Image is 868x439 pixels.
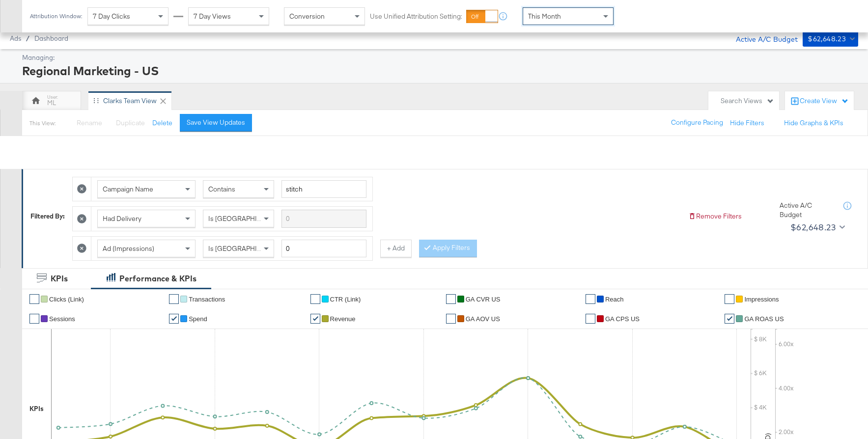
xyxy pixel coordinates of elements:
span: Impressions [744,296,779,303]
span: GA AOV US [466,315,500,323]
button: Configure Pacing [664,114,730,132]
div: KPIs [51,273,68,284]
a: ✔ [446,314,456,324]
span: Contains [208,185,235,193]
button: Hide Graphs & KPIs [784,118,843,128]
a: ✔ [310,294,320,304]
div: Active A/C Budget [726,31,798,46]
span: Is [GEOGRAPHIC_DATA] [208,244,283,253]
span: Transactions [189,296,225,303]
a: ✔ [586,314,595,324]
a: ✔ [725,314,734,324]
span: Reach [605,296,624,303]
button: + Add [380,240,412,257]
span: 7 Day Clicks [93,12,130,21]
button: $62,648.23 [786,219,847,235]
span: GA CPS US [605,315,640,323]
button: Delete [152,118,172,128]
div: $62,648.23 [790,220,836,235]
a: ✔ [310,314,320,324]
span: Ad (Impressions) [103,244,154,253]
div: $62,648.23 [808,33,846,45]
div: This View: [29,119,56,127]
span: Is [GEOGRAPHIC_DATA] [208,214,283,223]
span: Had Delivery [103,214,141,223]
div: Search Views [721,96,774,106]
div: KPIs [29,404,44,413]
a: ✔ [29,314,39,324]
button: Save View Updates [180,114,252,132]
div: Attribution Window: [29,13,83,20]
span: CTR (Link) [330,296,361,303]
button: $62,648.23 [803,31,858,47]
button: Remove Filters [688,212,742,221]
a: ✔ [169,314,179,324]
span: GA ROAS US [744,315,784,323]
a: ✔ [586,294,595,304]
input: Enter a search term [281,180,366,198]
span: Duplicate [116,118,145,127]
a: Dashboard [34,34,68,42]
span: Revenue [330,315,356,323]
label: Use Unified Attribution Setting: [370,12,462,21]
span: 7 Day Views [194,12,231,21]
div: Create View [800,96,849,106]
div: Clarks Team View [103,96,157,106]
span: Sessions [49,315,75,323]
a: ✔ [29,294,39,304]
a: ✔ [446,294,456,304]
div: Managing: [22,53,856,62]
button: Hide Filters [730,118,764,128]
span: Campaign Name [103,185,153,193]
div: Save View Updates [187,118,245,127]
div: Filtered By: [30,212,65,221]
div: ML [47,98,56,108]
div: Regional Marketing - US [22,62,856,79]
a: ✔ [725,294,734,304]
span: Spend [189,315,207,323]
span: Clicks (Link) [49,296,84,303]
span: Ads [10,34,21,42]
span: Rename [77,118,102,127]
div: Performance & KPIs [119,273,196,284]
span: Conversion [289,12,325,21]
input: Enter a number [281,240,366,258]
input: Enter a search term [281,210,366,228]
span: GA CVR US [466,296,501,303]
span: / [21,34,34,42]
div: Active A/C Budget [780,201,834,219]
div: Drag to reorder tab [93,98,99,103]
span: This Month [528,12,561,21]
a: ✔ [169,294,179,304]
